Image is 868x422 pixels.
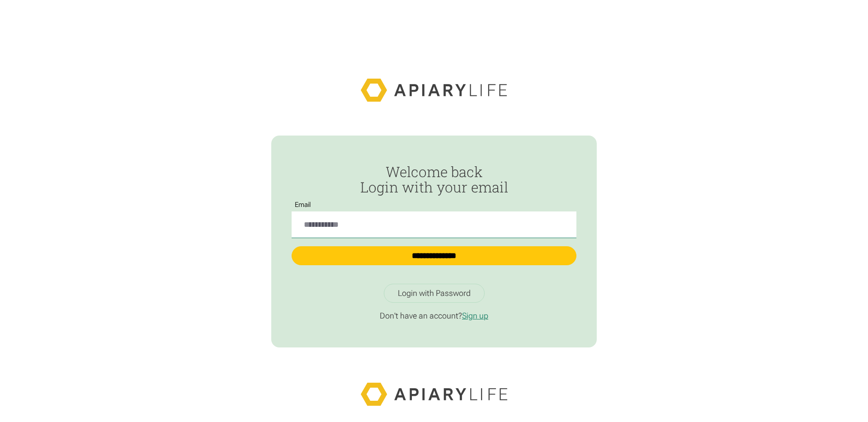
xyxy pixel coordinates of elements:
[398,288,471,299] div: Login with Password
[292,164,576,195] h2: Welcome back Login with your email
[292,311,576,321] p: Don't have an account?
[292,164,576,276] form: Passwordless Login
[292,201,314,209] label: Email
[462,311,488,320] a: Sign up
